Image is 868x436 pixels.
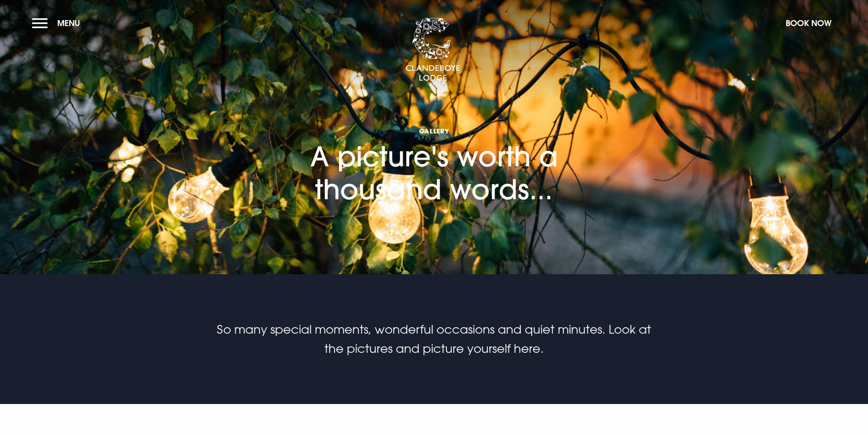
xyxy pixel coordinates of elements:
[32,13,85,33] button: Menu
[251,127,617,135] span: Gallery
[57,18,80,28] span: Menu
[251,73,617,206] h1: A picture's worth a thousand words...
[405,18,460,82] img: Clandeboye Lodge
[781,13,836,33] button: Book Now
[216,320,652,358] p: So many special moments, wonderful occasions and quiet minutes. Look at the pictures and picture ...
